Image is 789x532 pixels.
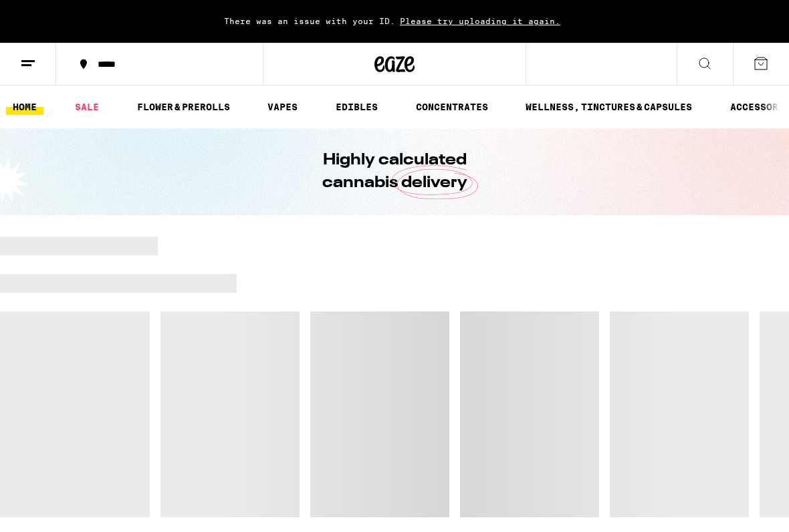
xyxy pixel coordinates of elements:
[261,99,304,115] a: VAPES
[519,99,699,115] a: WELLNESS, TINCTURES & CAPSULES
[224,17,395,25] span: There was an issue with your ID.
[130,99,237,115] a: FLOWER & PREROLLS
[284,149,505,194] h1: Highly calculated cannabis delivery
[409,99,495,115] a: CONCENTRATES
[68,99,106,115] a: SALE
[6,99,43,115] a: HOME
[395,17,565,25] span: Please try uploading it again.
[329,99,384,115] a: EDIBLES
